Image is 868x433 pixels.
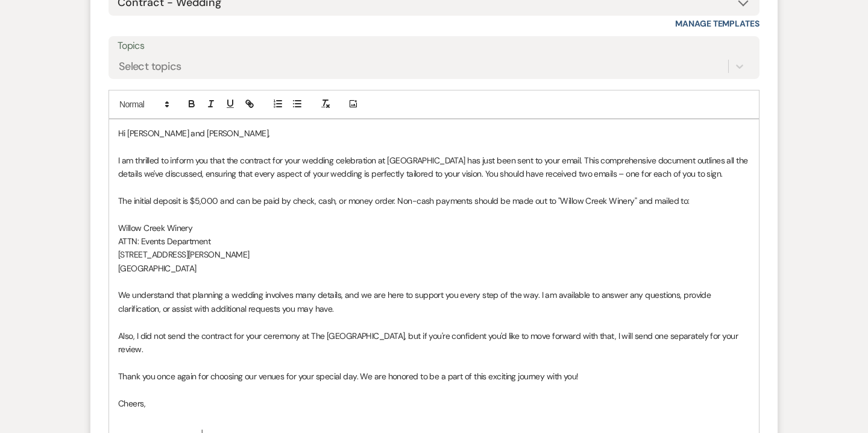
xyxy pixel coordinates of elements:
[118,248,750,261] p: [STREET_ADDRESS][PERSON_NAME]
[118,329,750,356] p: Also, I did not send the contract for your ceremony at The [GEOGRAPHIC_DATA], but if you're confi...
[118,397,750,410] p: Cheers,
[118,154,750,181] p: I am thrilled to inform you that the contract for your wedding celebration at [GEOGRAPHIC_DATA] h...
[675,18,759,29] a: Manage Templates
[118,195,690,206] span: The initial deposit is $5,000 and can be paid by check, cash, or money order. Non-cash payments s...
[118,288,750,315] p: We understand that planning a wedding involves many details, and we are here to support you every...
[118,370,750,383] p: Thank you once again for choosing our venues for your special day. We are honored to be a part of...
[118,37,750,55] label: Topics
[119,58,181,74] div: Select topics
[118,262,750,275] p: [GEOGRAPHIC_DATA]
[118,127,750,140] p: Hi [PERSON_NAME] and [PERSON_NAME],
[118,235,750,248] p: ATTN: Events Department
[118,221,750,235] p: Willow Creek Winery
